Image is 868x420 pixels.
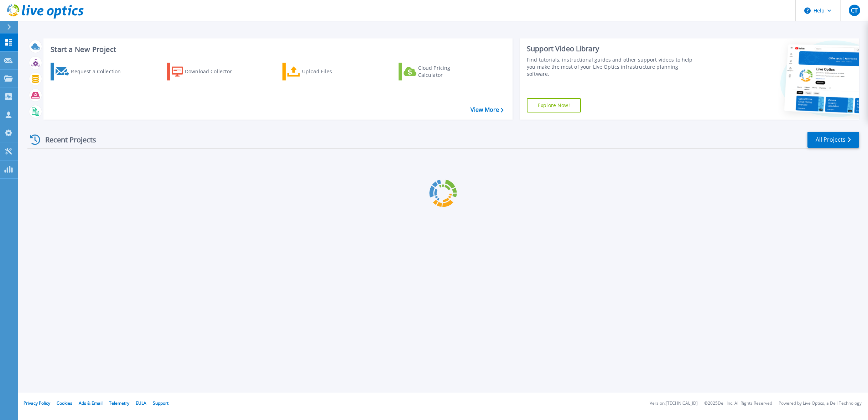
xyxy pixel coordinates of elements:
a: Cloud Pricing Calculator [399,63,478,80]
a: Upload Files [282,63,362,80]
div: Recent Projects [27,131,106,148]
a: Request a Collection [51,63,130,80]
a: View More [471,106,504,113]
a: Cookies [57,400,72,406]
a: All Projects [807,132,859,148]
li: Version: [TECHNICAL_ID] [650,401,698,406]
div: Cloud Pricing Calculator [418,64,475,79]
a: Telemetry [109,400,129,406]
span: CT [851,7,858,13]
h3: Start a New Project [51,46,503,53]
li: Powered by Live Optics, a Dell Technology [779,401,862,406]
a: Ads & Email [79,400,103,406]
a: Download Collector [167,63,246,80]
li: © 2025 Dell Inc. All Rights Reserved [704,401,772,406]
a: Explore Now! [527,98,581,112]
div: Download Collector [185,64,242,79]
a: Privacy Policy [24,400,50,406]
div: Request a Collection [71,64,128,79]
a: EULA [136,400,146,406]
div: Support Video Library [527,44,702,53]
a: Support [153,400,168,406]
div: Find tutorials, instructional guides and other support videos to help you make the most of your L... [527,56,702,78]
div: Upload Files [302,64,359,79]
